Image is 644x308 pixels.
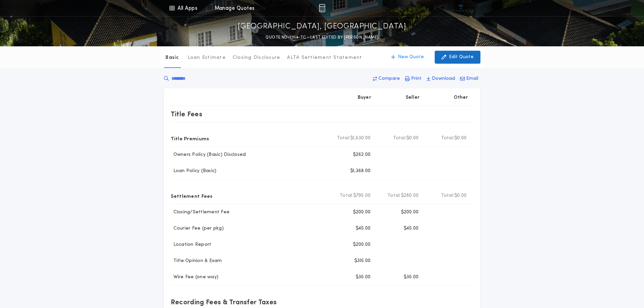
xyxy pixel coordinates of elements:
[354,258,371,264] p: $315.00
[171,190,213,201] p: Settlement Fees
[188,54,226,61] p: Loan Estimate
[287,54,362,61] p: ALTA Settlement Statement
[353,192,371,199] span: $795.00
[404,274,419,281] p: $35.00
[356,274,371,281] p: $35.00
[350,168,371,174] p: $1,368.00
[401,209,419,216] p: $200.00
[378,75,400,82] p: Compare
[393,135,407,142] b: Total:
[165,54,179,61] p: Basic
[171,225,224,232] p: Courier Fee (per pkg)
[171,209,230,216] p: Closing/Settlement Fee
[404,225,419,232] p: $45.00
[448,5,474,11] img: vs-icon
[353,209,371,216] p: $200.00
[425,73,457,85] button: Download
[454,192,467,199] span: $0.00
[171,109,202,119] p: Title Fees
[233,54,281,61] p: Closing Disclosure
[454,135,467,142] span: $0.00
[449,54,474,61] p: Edit Quote
[401,192,419,199] span: $280.00
[171,297,277,307] p: Recording Fees & Transfer Taxes
[387,192,401,199] b: Total:
[356,225,371,232] p: $45.00
[435,51,480,64] button: Edit Quote
[371,73,402,85] button: Compare
[171,241,212,248] p: Location Report
[340,192,353,199] b: Total:
[441,135,455,142] b: Total:
[458,73,480,85] button: Email
[171,151,246,158] p: Owners Policy (Basic) Disclosed
[337,135,351,142] b: Total:
[358,94,371,101] p: Buyer
[350,135,371,142] span: $1,630.00
[171,274,219,281] p: Wire Fee (one way)
[238,21,406,32] p: [GEOGRAPHIC_DATA], [GEOGRAPHIC_DATA]
[466,75,478,82] p: Email
[406,94,420,101] p: Seller
[171,258,222,264] p: Title Opinion & Exam
[171,133,209,144] p: Title Premiums
[353,151,371,158] p: $262.00
[406,135,419,142] span: $0.00
[441,192,455,199] b: Total:
[171,168,217,174] p: Loan Policy (Basic)
[353,241,371,248] p: $200.00
[384,51,431,64] button: New Quote
[403,73,424,85] button: Print
[319,4,325,12] img: img
[454,94,468,101] p: Other
[432,75,455,82] p: Download
[411,75,422,82] p: Print
[398,54,424,61] p: New Quote
[265,34,378,41] p: QUOTE ND-11114-TC - LAST EDITED BY [PERSON_NAME]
